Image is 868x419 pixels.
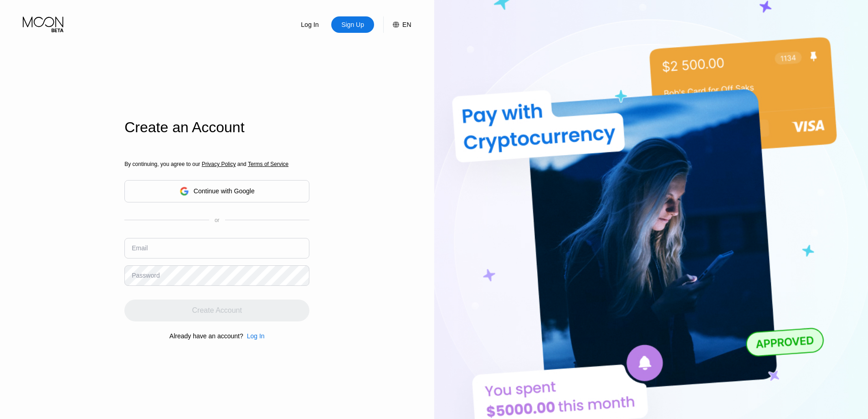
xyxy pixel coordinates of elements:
span: Privacy Policy [202,161,236,167]
div: Email [132,244,148,252]
div: or [215,217,220,223]
div: Log In [247,332,265,340]
div: Sign Up [331,16,374,33]
div: Continue with Google [194,187,255,195]
div: Continue with Google [124,180,309,202]
div: EN [383,16,411,33]
div: Create an Account [124,119,309,136]
div: Log In [243,332,265,340]
div: Sign Up [340,20,365,29]
span: and [236,161,248,167]
div: By continuing, you agree to our [124,161,309,167]
span: Terms of Service [248,161,288,167]
div: EN [402,21,411,28]
div: Password [132,272,159,279]
div: Log In [300,20,320,29]
div: Already have an account? [169,332,243,340]
div: Log In [288,16,331,33]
